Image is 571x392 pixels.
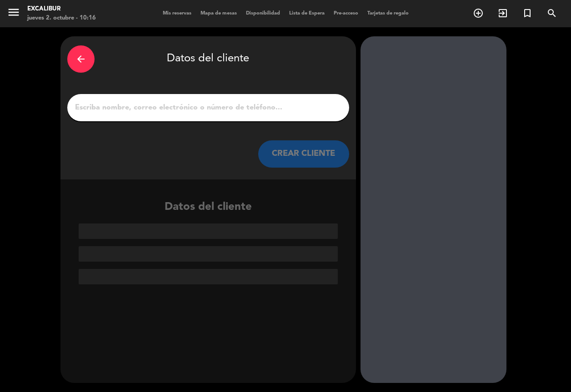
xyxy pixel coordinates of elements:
span: Mis reservas [158,11,196,16]
i: arrow_back [75,54,86,65]
div: Datos del cliente [67,43,349,75]
span: Disponibilidad [241,11,285,16]
input: Escriba nombre, correo electrónico o número de teléfono... [74,101,342,114]
div: jueves 2. octubre - 10:16 [27,14,96,23]
div: Datos del cliente [60,198,356,284]
button: CREAR CLIENTE [258,140,349,168]
i: turned_in_not [522,8,533,19]
div: Excalibur [27,5,96,14]
i: exit_to_app [497,8,508,19]
span: Lista de Espera [285,11,329,16]
i: add_circle_outline [473,8,484,19]
span: Mapa de mesas [196,11,241,16]
i: search [546,8,557,19]
button: menu [7,5,20,22]
span: Tarjetas de regalo [363,11,413,16]
i: menu [7,5,20,19]
span: Pre-acceso [329,11,363,16]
